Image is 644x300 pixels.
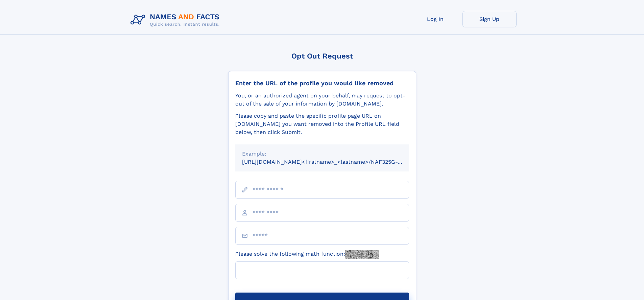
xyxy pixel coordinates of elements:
[235,79,409,87] div: Enter the URL of the profile you would like removed
[242,150,402,158] div: Example:
[228,52,416,60] div: Opt Out Request
[408,11,462,27] a: Log In
[235,112,409,136] div: Please copy and paste the specific profile page URL on [DOMAIN_NAME] you want removed into the Pr...
[242,159,422,165] small: [URL][DOMAIN_NAME]<firstname>_<lastname>/NAF325G-xxxxxxxx
[128,11,225,29] img: Logo Names and Facts
[235,92,409,108] div: You, or an authorized agent on your behalf, may request to opt-out of the sale of your informatio...
[235,250,379,259] label: Please solve the following math function:
[462,11,517,27] a: Sign Up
